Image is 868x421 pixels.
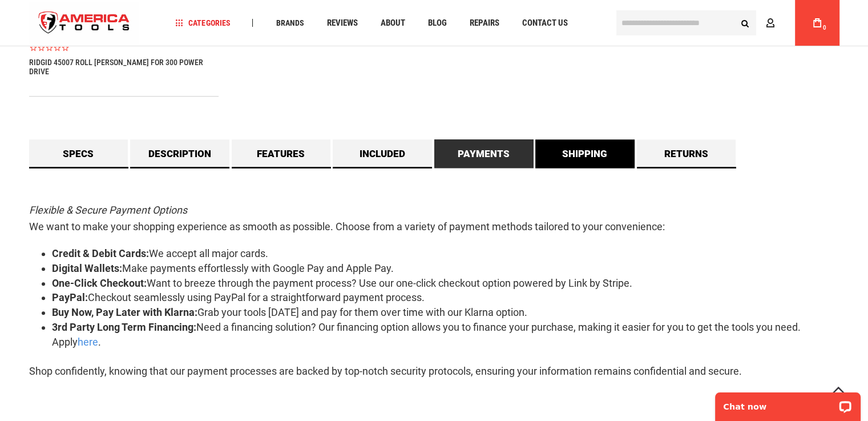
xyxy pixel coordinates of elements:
li: Want to breeze through the payment process? Use our one-click checkout option powered by Link by ... [52,276,839,291]
a: Specs [29,139,128,168]
span: Blog [427,19,446,27]
span: Categories [175,19,230,27]
span: About [380,19,405,27]
a: Blog [422,15,451,31]
a: Features [232,139,331,168]
a: Brands [271,15,309,31]
span: Brands [276,19,304,27]
li: Checkout seamlessly using PayPal for a straightforward payment process. [52,290,839,305]
a: Reviews [321,15,362,31]
a: Included [333,139,432,168]
strong: Digital Wallets: [52,262,122,274]
li: Need a financing solution? Our financing option allows you to finance your purchase, making it ea... [52,320,839,349]
strong: PayPal: [52,291,88,303]
span: Contact Us [522,19,567,27]
a: RIDGID 45007 ROLL [PERSON_NAME] FOR 300 POWER DRIVE [29,58,219,76]
a: store logo [29,2,140,45]
li: We accept all major cards. [52,246,839,261]
strong: Buy Now, Pay Later with Klarna: [52,306,197,318]
strong: 3rd Party Long Term Financing: [52,321,196,333]
strong: Credit & Debit Cards: [52,247,149,259]
p: We want to make your shopping experience as smooth as possible. Choose from a variety of payment ... [29,202,839,235]
a: About [375,15,410,31]
a: Contact Us [516,15,572,31]
p: Shop confidently, knowing that our payment processes are backed by top-notch security protocols, ... [29,363,839,380]
span: Rated 0.0 out of 5 stars 0 reviews [29,43,219,52]
a: Payments [434,139,534,168]
li: Make payments effortlessly with Google Pay and Apple Pay. [52,261,839,276]
em: Flexible & Secure Payment Options [29,204,187,216]
span: 0 [823,25,826,31]
a: Description [130,139,229,168]
a: Categories [170,15,235,31]
button: Search [734,12,756,34]
strong: One-Click Checkout: [52,277,147,289]
span: Reviews [326,19,357,27]
a: here [78,336,98,348]
a: Returns [637,139,736,168]
span: Repairs [469,19,499,27]
a: Repairs [464,15,504,31]
li: Grab your tools [DATE] and pay for them over time with our Klarna option. [52,305,839,320]
iframe: LiveChat chat widget [708,385,868,421]
img: America Tools [29,2,140,45]
a: Shipping [535,139,635,168]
